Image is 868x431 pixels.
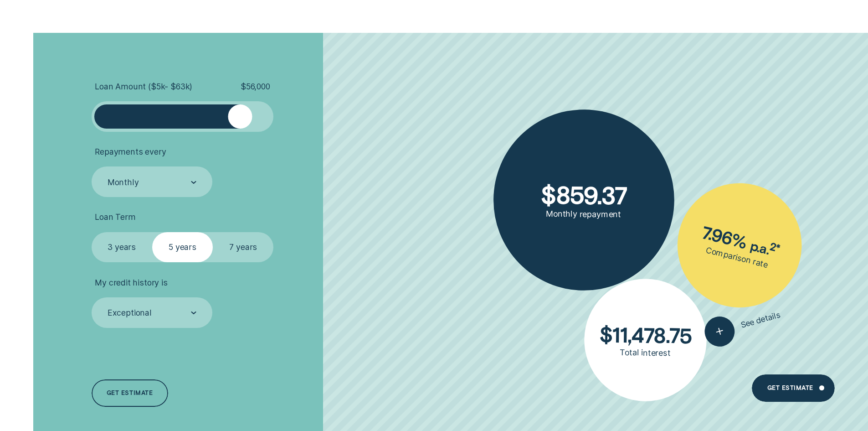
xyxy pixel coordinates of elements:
[701,300,784,350] button: See details
[95,147,166,157] span: Repayments every
[95,82,192,92] span: Loan Amount ( $5k - $63k )
[213,232,273,263] label: 7 years
[241,82,270,92] span: $ 56,000
[95,212,135,222] span: Loan Term
[92,379,168,407] a: Get estimate
[740,310,781,330] span: See details
[95,278,167,288] span: My credit history is
[152,232,213,263] label: 5 years
[92,232,152,263] label: 3 years
[108,308,152,318] div: Exceptional
[752,374,834,402] a: Get Estimate
[108,177,139,187] div: Monthly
